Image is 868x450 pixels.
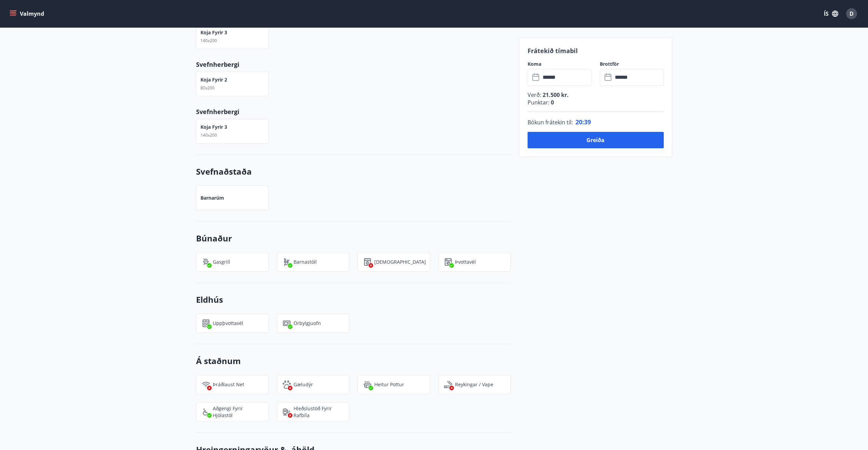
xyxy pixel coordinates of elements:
img: 8IYIKVZQyRlUC6HQIIUSdjpPGRncJsz2RzLgWvp4.svg [202,408,210,416]
h3: Svefnaðstaða [196,166,511,177]
span: 80x200 [200,85,215,91]
p: Barnarúm [200,195,224,201]
p: Koja fyrir 3 [200,29,227,36]
h3: Eldhús [196,294,511,305]
p: Koja fyrir 2 [200,76,227,83]
span: 21.500 kr. [541,91,569,99]
p: Koja fyrir 3 [200,124,227,130]
img: Dl16BY4EX9PAW649lg1C3oBuIaAsR6QVDQBO2cTm.svg [444,258,452,266]
p: Þráðlaust net [213,381,244,388]
p: Svefnherbergi [196,60,511,69]
p: Þvottavél [455,259,476,265]
span: D [850,10,854,17]
span: Bókun frátekin til : [528,118,573,126]
h3: Búnaður [196,233,511,244]
label: Koma [528,61,592,67]
img: WhzojLTXTmGNzu0iQ37bh4OB8HAJRP8FBs0dzKJK.svg [283,319,291,327]
span: 140x200 [200,38,217,43]
p: Punktar : [528,99,664,106]
button: Greiða [528,132,664,148]
label: Brottför [600,61,664,67]
span: 0 [549,99,554,106]
img: ZXjrS3QKesehq6nQAPjaRuRTI364z8ohTALB4wBr.svg [202,258,210,266]
span: 20 : [575,118,584,126]
img: h89QDIuHlAdpqTriuIvuEWkTH976fOgBEOOeu1mi.svg [363,380,372,389]
img: QNIUl6Cv9L9rHgMXwuzGLuiJOj7RKqxk9mBFPqjq.svg [444,380,452,389]
p: Svefnherbergi [196,107,511,116]
p: Reykingar / Vape [455,381,493,388]
img: ro1VYixuww4Qdd7lsw8J65QhOwJZ1j2DOUyXo3Mt.svg [283,258,291,266]
p: [DEMOGRAPHIC_DATA] [374,259,426,265]
p: Uppþvottavél [213,320,243,327]
p: Gasgrill [213,259,230,265]
p: Verð : [528,91,664,99]
span: 39 [584,118,591,126]
p: Hleðslustöð fyrir rafbíla [294,405,344,419]
h3: Á staðnum [196,355,511,367]
img: 7hj2GulIrg6h11dFIpsIzg8Ak2vZaScVwTihwv8g.svg [202,319,210,327]
p: Heitur pottur [374,381,404,388]
p: Örbylgjuofn [294,320,321,327]
p: Frátekið tímabil [528,46,664,55]
p: Aðgengi fyrir hjólastól [213,405,263,419]
button: ÍS [820,8,842,20]
img: HJRyFFsYp6qjeUYhR4dAD8CaCEsnIFYZ05miwXoh.svg [202,380,210,389]
button: menu [8,8,47,20]
img: nH7E6Gw2rvWFb8XaSdRp44dhkQaj4PJkOoRYItBQ.svg [283,408,291,416]
img: hddCLTAnxqFUMr1fxmbGG8zWilo2syolR0f9UjPn.svg [363,258,372,266]
img: pxcaIm5dSOV3FS4whs1soiYWTwFQvksT25a9J10C.svg [283,380,291,389]
button: D [843,5,860,22]
p: Barnastóll [294,259,317,265]
span: 140x200 [200,132,217,138]
p: Gæludýr [294,381,313,388]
